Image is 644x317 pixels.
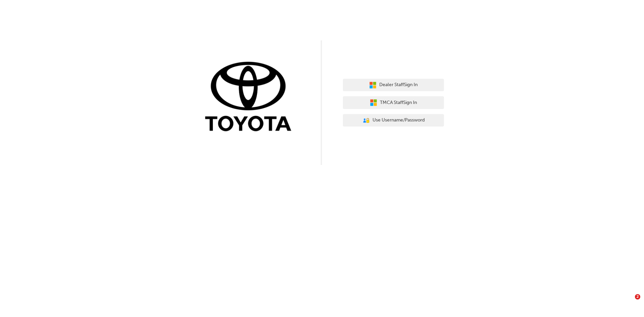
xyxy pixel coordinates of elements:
[379,81,418,89] span: Dealer Staff Sign In
[635,294,640,300] span: 2
[373,116,425,124] span: Use Username/Password
[200,60,301,135] img: Trak
[621,294,637,310] iframe: Intercom live chat
[343,79,444,92] button: Dealer StaffSign In
[343,114,444,127] button: Use Username/Password
[380,99,417,107] span: TMCA Staff Sign In
[343,96,444,109] button: TMCA StaffSign In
